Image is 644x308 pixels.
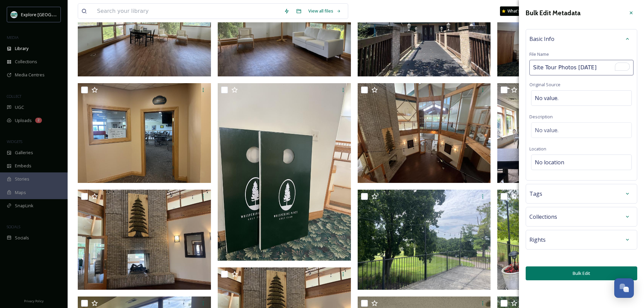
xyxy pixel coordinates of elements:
[15,176,29,182] span: Stories
[15,58,37,65] span: Collections
[7,94,21,99] span: COLLECT
[24,299,44,303] span: Privacy Policy
[15,45,28,52] span: Library
[358,83,491,183] img: Whispering Pines Golf Club & Banquet Hall July 2025 (9).jpg
[15,203,33,209] span: SnapLink
[529,146,546,152] span: Location
[529,114,553,120] span: Description
[15,149,33,156] span: Galleries
[7,35,19,40] span: MEDIA
[78,190,211,290] img: Whispering Pines Golf Club & Banquet Hall July 2025 (14).jpg
[529,51,549,57] span: File Name
[35,118,42,123] div: 2
[15,235,29,241] span: Socials
[529,190,542,198] span: Tags
[529,213,557,221] span: Collections
[7,139,22,144] span: WIDGETS
[529,60,634,75] input: To enrich screen reader interactions, please activate Accessibility in Grammarly extension settings
[15,163,31,169] span: Embeds
[305,4,344,18] a: View all files
[21,11,114,18] span: Explore [GEOGRAPHIC_DATA][PERSON_NAME]
[15,104,24,111] span: UGC
[11,11,18,18] img: 67e7af72-b6c8-455a-acf8-98e6fe1b68aa.avif
[614,278,634,298] button: Open Chat
[94,4,281,19] input: Search your library
[535,126,558,134] span: No value.
[15,117,32,124] span: Uploads
[526,266,637,280] button: Bulk Edit
[218,83,351,261] img: Whispering Pines Golf Club & Banquet Hall July 2025 (3).jpg
[529,35,554,43] span: Basic Info
[7,224,20,229] span: SOCIALS
[497,190,630,290] img: Whispering Pines Golf Club & Banquet Hall July 2025 (16).jpg
[529,236,546,244] span: Rights
[15,72,45,78] span: Media Centres
[358,190,491,290] img: Whispering Pines Golf Club & Banquet Hall July 2025 (13).jpg
[497,83,630,183] img: Whispering Pines Golf Club & Banquet Hall July 2025 (5).jpg
[535,94,558,102] span: No value.
[24,297,44,305] a: Privacy Policy
[500,6,534,16] a: What's New
[15,189,26,196] span: Maps
[529,81,560,88] span: Original Source
[526,8,580,18] h3: Bulk Edit Metadata
[78,83,211,183] img: Whispering Pines Golf Club & Banquet Hall July 2025 (12).jpg
[535,158,564,166] span: No location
